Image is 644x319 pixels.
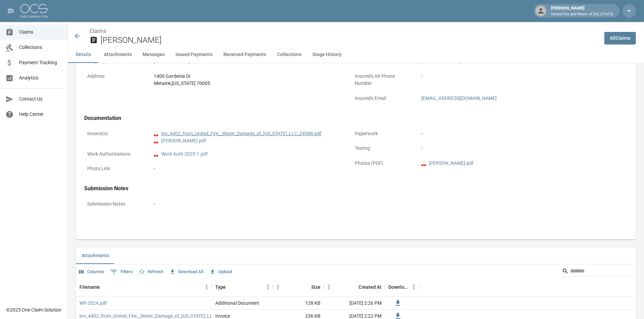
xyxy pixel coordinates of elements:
[84,185,611,192] h4: Submission Notes
[68,47,98,63] button: Details
[84,70,145,83] p: Address
[352,157,413,170] p: Photos (PDF)
[19,29,62,36] span: Claims
[19,95,62,103] span: Contact Us
[324,278,385,297] div: Created At
[324,297,385,310] div: [DATE] 2:26 PM
[551,12,613,17] p: United Fire and Water of [US_STATE]
[77,267,106,277] button: Select columns
[324,282,334,292] button: Menu
[90,27,599,35] nav: breadcrumb
[6,306,61,313] div: © 2025 One Claim Solution
[358,278,382,297] div: Created At
[79,300,107,306] a: W9-2024.pdf
[68,47,644,63] div: anchor tabs
[421,160,474,167] a: pdf[PERSON_NAME].pdf
[168,267,205,277] button: Download All
[273,278,324,297] div: Size
[215,300,259,306] div: Additional Document
[273,297,324,310] div: 128 KB
[76,248,636,264] div: related-list tabs
[311,278,320,297] div: Size
[272,47,307,63] button: Collections
[109,266,134,277] button: Show filters
[421,145,608,152] div: -
[4,4,18,18] button: open drawer
[19,74,62,82] span: Analytics
[352,92,413,105] p: Insured's Email
[90,28,106,34] a: Claims
[19,59,62,66] span: Payment Tracking
[19,111,62,118] span: Help Center
[154,80,210,87] div: Metairie , [US_STATE] 70005
[84,127,145,140] p: Invoice(s)
[98,47,137,63] button: Attachments
[548,5,615,17] div: [PERSON_NAME]
[76,248,115,264] button: Attachments
[76,278,212,297] div: Filename
[79,278,100,297] div: Filename
[154,73,210,80] div: 1400 Gardenia Dr
[19,44,62,51] span: Collections
[100,35,599,45] h2: [PERSON_NAME]
[154,130,321,137] a: pdfInv_4402_from_United_Fire__Water_Damage_of_[US_STATE]_LLC_24588.pdf
[84,147,145,161] p: Work Authorizations
[218,47,272,63] button: Received Payments
[604,32,636,45] a: AllClaims
[84,197,145,211] p: Submission Notes
[84,115,611,122] h4: Documentation
[409,282,419,292] button: Menu
[352,142,413,155] p: Testing
[388,278,409,297] div: Download
[154,200,155,208] div: -
[154,165,155,172] div: -
[170,47,218,63] button: Issued Payments
[562,266,634,278] div: Search
[212,278,273,297] div: Type
[273,282,283,292] button: Menu
[215,278,226,297] div: Type
[352,127,413,140] p: Paperwork
[307,47,347,63] button: Stage History
[137,47,170,63] button: Messages
[20,4,48,18] img: ocs-logo-white-transparent.png
[84,162,145,175] p: Photo Link
[263,282,273,292] button: Menu
[352,70,413,90] p: Insured's Alt Phone Number
[208,267,234,277] button: Upload
[421,73,423,80] div: -
[202,282,212,292] button: Menu
[421,95,497,101] a: [EMAIL_ADDRESS][DOMAIN_NAME]
[421,130,608,137] div: -
[137,267,165,277] button: Refresh
[385,278,419,297] div: Download
[154,150,208,158] a: pdfWork Auth 2025-1.pdf
[154,137,206,144] a: pdf[PERSON_NAME].pdf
